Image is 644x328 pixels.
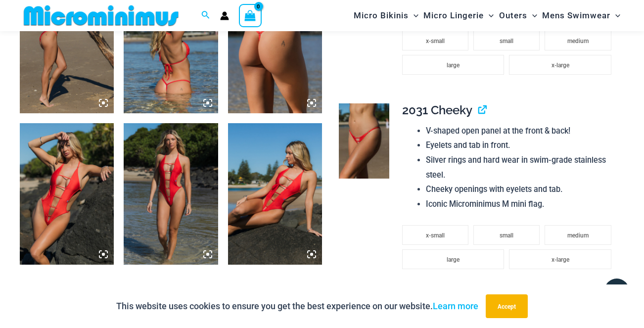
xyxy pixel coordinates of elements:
[426,197,616,212] li: Iconic Microminimus M mini flag.
[499,3,527,28] span: Outers
[540,3,623,28] a: Mens SwimwearMenu ToggleMenu Toggle
[486,294,528,318] button: Accept
[220,11,229,20] a: Account icon link
[402,103,472,117] span: 2031 Cheeky
[339,103,389,179] img: Link Tangello 2031 Cheeky
[545,225,611,245] li: medium
[201,9,210,22] a: Search icon link
[552,62,569,69] span: x-large
[509,249,611,269] li: x-large
[426,38,445,45] span: x-small
[228,123,322,264] img: Link Tangello 8650 One Piece Monokini
[545,31,611,50] li: medium
[20,123,114,264] img: Link Tangello 8650 One Piece Monokini
[610,3,620,28] span: Menu Toggle
[20,4,183,27] img: MM SHOP LOGO FLAT
[542,3,610,28] span: Mens Swimwear
[116,299,478,314] p: This website uses cookies to ensure you get the best experience on our website.
[527,3,537,28] span: Menu Toggle
[426,124,616,139] li: V-shaped open panel at the front & back!
[409,3,418,28] span: Menu Toggle
[426,138,616,153] li: Eyelets and tab in front.
[402,249,505,269] li: large
[426,182,616,197] li: Cheeky openings with eyelets and tab.
[447,256,460,263] span: large
[351,3,421,28] a: Micro BikinisMenu ToggleMenu Toggle
[426,153,616,182] li: Silver rings and hard wear in swim-grade stainless steel.
[509,55,611,75] li: x-large
[433,301,478,311] a: Learn more
[567,232,589,239] span: medium
[402,225,468,245] li: x-small
[500,232,513,239] span: small
[402,31,468,50] li: x-small
[124,123,218,264] img: Link Tangello 8650 One Piece Monokini
[423,3,484,28] span: Micro Lingerie
[421,3,496,28] a: Micro LingerieMenu ToggleMenu Toggle
[484,3,494,28] span: Menu Toggle
[473,31,540,50] li: small
[350,1,624,30] nav: Site Navigation
[447,62,460,69] span: large
[473,225,540,245] li: small
[567,38,589,45] span: medium
[354,3,409,28] span: Micro Bikinis
[500,38,513,45] span: small
[402,55,505,75] li: large
[552,256,569,263] span: x-large
[426,232,445,239] span: x-small
[239,4,262,27] a: View Shopping Cart, empty
[497,3,540,28] a: OutersMenu ToggleMenu Toggle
